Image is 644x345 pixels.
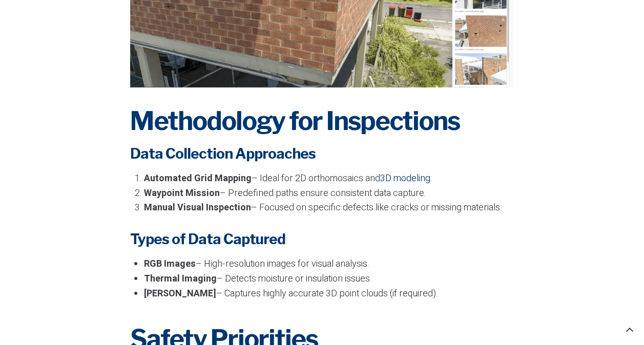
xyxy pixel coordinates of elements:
strong: Automated Grid Mapping [144,171,252,185]
li: – Predefined paths ensure consistent data capture. [144,186,514,201]
li: – Captures highly accurate 3D point clouds (if required). [144,287,514,301]
li: – Ideal for 2D orthomosaics and . [144,171,514,186]
li: – High-resolution images for visual analysis. [144,257,514,272]
strong: Thermal Imaging [144,272,217,286]
strong: Types of Data Captured [130,230,285,248]
strong: Methodology for Inspections [130,105,460,136]
strong: RGB Images [144,257,196,271]
strong: Data Collection Approaches [130,145,316,162]
strong: [PERSON_NAME] [144,287,216,300]
strong: Waypoint Mission [144,186,220,200]
a: 3D modeling [380,171,430,185]
li: – Focused on specific defects like cracks or missing materials. [144,201,514,215]
strong: Manual Visual Inspection [144,201,251,214]
li: – Detects moisture or insulation issues. [144,272,514,287]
